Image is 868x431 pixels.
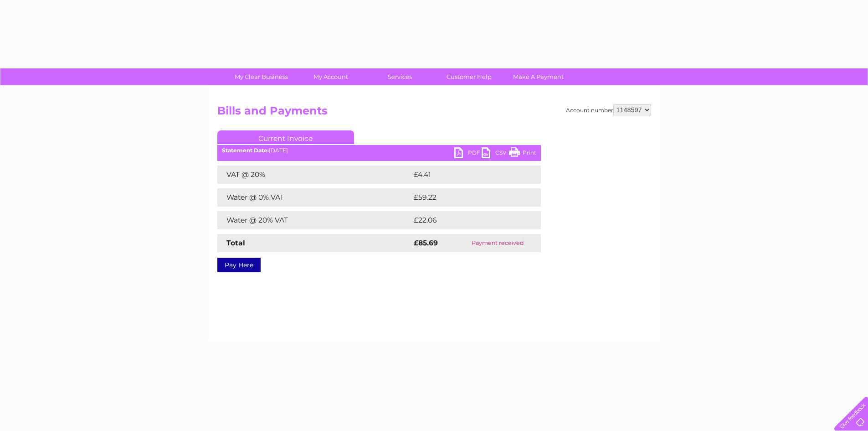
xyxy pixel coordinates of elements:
[454,147,482,161] a: PDF
[217,211,411,229] td: Water @ 20% VAT
[217,130,354,144] a: Current Invoice
[411,188,522,207] td: £59.22
[414,239,438,247] strong: £85.69
[431,68,507,85] a: Customer Help
[226,239,245,247] strong: Total
[362,68,437,85] a: Services
[217,188,411,207] td: Water @ 0% VAT
[222,147,269,154] b: Statement Date:
[566,104,651,115] div: Account number
[293,68,368,85] a: My Account
[482,147,509,161] a: CSV
[217,258,261,272] a: Pay Here
[217,166,411,184] td: VAT @ 20%
[217,104,651,122] h2: Bills and Payments
[411,166,519,184] td: £4.41
[455,234,540,252] td: Payment received
[224,68,299,85] a: My Clear Business
[411,211,523,229] td: £22.06
[217,147,541,154] div: [DATE]
[501,68,576,85] a: Make A Payment
[509,147,536,161] a: Print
